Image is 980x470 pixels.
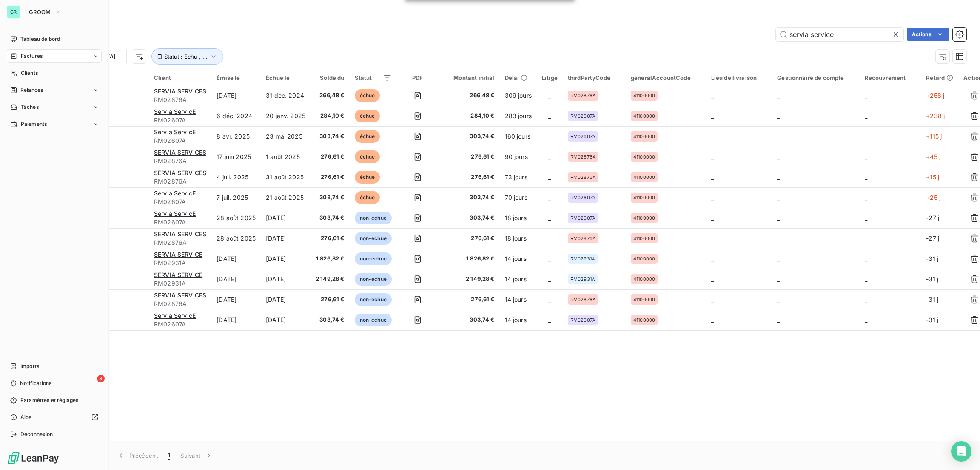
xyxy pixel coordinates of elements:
[154,190,196,197] span: Servia ServicE
[500,208,537,228] td: 18 jours
[20,35,60,43] span: Tableau de bord
[154,238,206,247] span: RM02876A
[500,310,537,330] td: 14 jours
[217,74,256,81] div: Émise le
[776,28,903,41] input: Rechercher
[154,300,206,308] span: RM02876A
[20,413,32,421] span: Aide
[443,132,494,141] span: 303,74 €
[151,48,223,65] button: Statut : Échu , ...
[865,255,867,262] span: _
[164,53,208,60] span: Statut : Échu , ...
[570,215,595,221] span: RM02607A
[865,235,867,242] span: _
[865,112,867,119] span: _
[154,279,206,288] span: RM02931A
[355,191,380,204] span: échue
[926,235,939,242] span: -27 j
[20,86,43,94] span: Relances
[907,28,949,41] button: Actions
[633,297,655,302] span: 41100000
[261,228,311,249] td: [DATE]
[926,112,945,119] span: +238 j
[261,208,311,228] td: [DATE]
[443,295,494,304] span: 276,61 €
[926,194,940,201] span: +25 j
[154,96,206,104] span: RM02876A
[261,147,311,167] td: 1 août 2025
[154,169,206,176] span: SERVIA SERVICES
[711,275,714,283] span: _
[443,173,494,181] span: 276,61 €
[154,136,206,145] span: RM02607A
[570,175,596,180] span: RM02876A
[7,451,60,465] img: Logo LeanPay
[570,195,595,200] span: RM02607A
[154,157,206,165] span: RM02876A
[926,214,939,221] span: -27 j
[355,273,392,286] span: non-échue
[355,212,392,224] span: non-échue
[154,292,206,299] span: SERVIA SERVICES
[443,234,494,243] span: 276,61 €
[355,130,380,143] span: échue
[443,153,494,161] span: 276,61 €
[211,147,261,167] td: 17 juin 2025
[7,411,102,424] a: Aide
[711,133,714,140] span: _
[777,92,780,99] span: _
[316,295,345,304] span: 276,61 €
[211,85,261,106] td: [DATE]
[355,150,380,163] span: échue
[316,275,345,283] span: 2 149,28 €
[777,173,780,181] span: _
[443,74,494,81] div: Montant initial
[777,235,780,242] span: _
[865,92,867,99] span: _
[211,228,261,249] td: 28 août 2025
[261,187,311,208] td: 21 août 2025
[316,112,345,120] span: 284,10 €
[500,147,537,167] td: 90 jours
[500,269,537,289] td: 14 jours
[926,92,944,99] span: +258 j
[154,218,206,227] span: RM02607A
[633,154,655,159] span: 41100000
[316,234,345,243] span: 276,61 €
[548,296,551,303] span: _
[355,293,392,306] span: non-échue
[865,316,867,323] span: _
[570,236,596,241] span: RM02876A
[355,171,380,184] span: échue
[20,362,39,370] span: Imports
[633,256,655,261] span: 41100000
[865,173,867,181] span: _
[926,74,953,81] div: Retard
[443,275,494,283] span: 2 149,28 €
[211,187,261,208] td: 7 juil. 2025
[443,91,494,100] span: 266,48 €
[154,210,196,217] span: Servia ServicE
[570,134,595,139] span: RM02607A
[316,91,345,100] span: 266,48 €
[548,173,551,181] span: _
[570,317,595,323] span: RM02607A
[926,275,938,283] span: -31 j
[711,74,767,81] div: Lieu de livraison
[500,126,537,147] td: 160 jours
[316,74,345,81] div: Solde dû
[402,74,433,81] div: PDF
[548,235,551,242] span: _
[21,103,39,111] span: Tâches
[548,214,551,221] span: _
[21,52,43,60] span: Factures
[211,126,261,147] td: 8 avr. 2025
[711,235,714,242] span: _
[568,74,621,81] div: thirdPartyCode
[266,74,305,81] div: Échue le
[355,110,380,122] span: échue
[633,317,655,323] span: 41100000
[500,167,537,187] td: 73 jours
[20,396,78,404] span: Paramètres et réglages
[316,132,345,141] span: 303,74 €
